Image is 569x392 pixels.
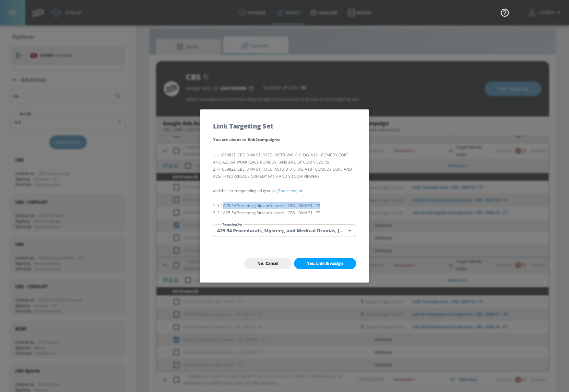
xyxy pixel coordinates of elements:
[213,136,356,144] p: You are about to link 2 campaign s :
[213,123,273,129] h5: Link Targeting Set
[213,209,356,216] li: 2-1 A25-54 Streaming Sitcom Viewers - CBS - DMV S1 - TS
[278,188,296,193] a: 2 selected
[496,3,514,21] button: Open Resource Center
[213,166,356,180] li: --1059822_CBS_DMV S1_FIXED_NS15_0_0_0_DG_A18+ COMEDY CORE AND A25-54 WORKPLACE COMEDY FANS AND SI...
[213,152,356,166] li: --1059821_CBS_DMV S1_FIXED_INSTR_VVC_0_0_DG_A18+ COMEDY CORE AND A25-54 WORKPLACE COMEDY FANS AND...
[213,224,356,237] div: A25-54 Procedurals, Mystery, and Medical Dramas, [PERSON_NAME] Fans - CBS - [PERSON_NAME] S2 - TS
[244,258,291,269] button: No, Cancel
[257,261,279,266] span: No, Cancel
[307,261,343,266] span: Yes, Link & Assign
[294,258,356,269] button: Yes, Link & Assign
[213,187,356,194] p: and their corresponding ad groups ( ) to:
[213,202,356,209] li: 1-1 A25-54 Streaming Sitcom Viewers - CBS - DMV S1 - TS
